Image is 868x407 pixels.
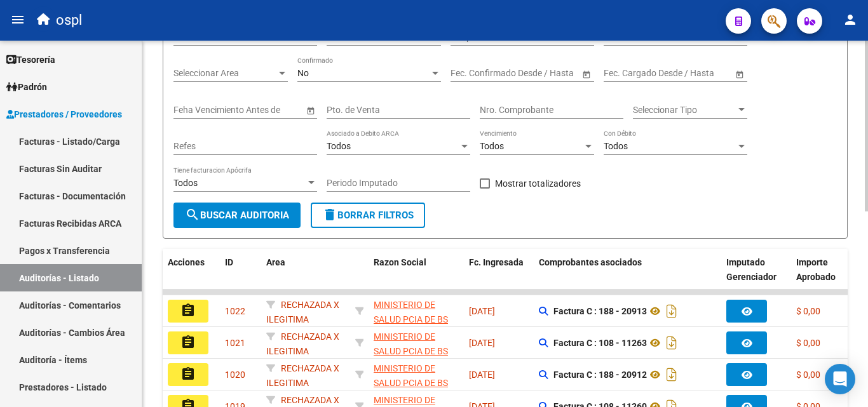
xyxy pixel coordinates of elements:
[173,68,276,79] span: Seleccionar Area
[469,370,495,380] span: [DATE]
[10,12,25,27] mat-icon: menu
[633,105,736,116] span: Seleccionar Tipo
[469,257,524,267] span: Fc. Ingresada
[322,210,414,221] span: Borrar Filtros
[825,364,855,394] div: Open Intercom Messenger
[261,249,350,305] datatable-header-cell: Area
[374,257,426,267] span: Razon Social
[796,338,820,348] span: $ 0,00
[6,107,122,121] span: Prestadores / Proveedores
[501,68,563,79] input: End date
[180,366,196,382] mat-icon: assignment
[469,306,495,316] span: [DATE]
[796,257,836,282] span: Importe Aprobado
[168,257,205,267] span: Acciones
[726,257,776,282] span: Imputado Gerenciador
[266,331,339,356] span: RECHAZADA X ILEGITIMA
[464,249,534,305] datatable-header-cell: Fc. Ingresada
[6,80,47,94] span: Padrón
[663,364,680,385] i: Descargar documento
[791,249,861,305] datatable-header-cell: Importe Aprobado
[297,68,309,78] span: No
[663,333,680,353] i: Descargar documento
[796,306,820,316] span: $ 0,00
[220,249,261,305] datatable-header-cell: ID
[180,335,196,350] mat-icon: assignment
[604,68,643,79] input: Start date
[663,301,680,321] i: Descargar documento
[173,178,198,188] span: Todos
[266,300,339,324] span: RECHAZADA X ILEGITIMA
[580,67,593,81] button: Open calendar
[225,370,245,380] span: 1020
[374,330,459,356] div: - 30626983398
[733,67,746,81] button: Open calendar
[163,249,220,305] datatable-header-cell: Acciones
[604,141,628,151] span: Todos
[539,257,642,267] span: Comprobantes asociados
[374,331,448,371] span: MINISTERIO DE SALUD PCIA DE BS AS O. P.
[374,363,448,403] span: MINISTERIO DE SALUD PCIA DE BS AS O. P.
[311,203,425,228] button: Borrar Filtros
[56,6,82,34] span: ospl
[322,207,337,222] mat-icon: delete
[654,68,716,79] input: End date
[843,12,858,27] mat-icon: person
[374,298,459,324] div: - 30626983398
[534,249,721,305] datatable-header-cell: Comprobantes asociados
[553,306,647,316] strong: Factura C : 188 - 20913
[553,338,647,348] strong: Factura C : 108 - 11263
[451,68,490,79] input: Start date
[6,53,55,67] span: Tesorería
[225,306,245,316] span: 1022
[185,210,289,221] span: Buscar Auditoria
[369,249,464,305] datatable-header-cell: Razon Social
[327,141,351,151] span: Todos
[374,300,448,339] span: MINISTERIO DE SALUD PCIA DE BS AS O. P.
[796,370,820,380] span: $ 0,00
[495,176,581,191] span: Mostrar totalizadores
[304,103,317,117] button: Open calendar
[185,207,200,222] mat-icon: search
[374,361,459,388] div: - 30626983398
[553,370,647,380] strong: Factura C : 188 - 20912
[225,257,233,267] span: ID
[225,338,245,348] span: 1021
[180,303,196,318] mat-icon: assignment
[266,257,285,267] span: Area
[721,249,791,305] datatable-header-cell: Imputado Gerenciador
[469,338,495,348] span: [DATE]
[173,203,301,228] button: Buscar Auditoria
[480,141,504,151] span: Todos
[266,363,339,388] span: RECHAZADA X ILEGITIMA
